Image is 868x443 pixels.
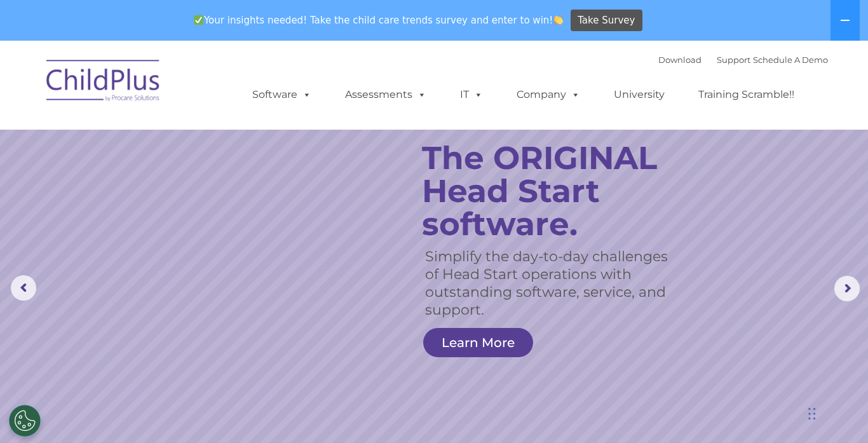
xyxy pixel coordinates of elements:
[194,15,203,25] img: ✅
[571,10,642,32] a: Take Survey
[504,82,593,107] a: Company
[422,142,693,241] rs-layer: The ORIGINAL Head Start software.
[753,55,828,65] a: Schedule A Demo
[423,328,533,357] a: Learn More
[332,82,439,107] a: Assessments
[177,84,215,93] span: Last name
[660,313,868,443] iframe: Chat Widget
[808,395,816,433] div: Drag
[240,82,324,107] a: Software
[553,15,563,25] img: 👏
[425,248,679,319] rs-layer: Simplify the day-to-day challenges of Head Start operations with outstanding software, service, a...
[658,55,828,65] font: |
[658,55,702,65] a: Download
[601,82,677,107] a: University
[188,8,569,33] span: Your insights needed! Take the child care trends survey and enter to win!
[447,82,496,107] a: IT
[578,10,635,32] span: Take Survey
[177,136,231,146] span: Phone number
[40,51,167,114] img: ChildPlus by Procare Solutions
[9,405,41,437] button: Cookies Settings
[717,55,750,65] a: Support
[686,82,807,107] a: Training Scramble!!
